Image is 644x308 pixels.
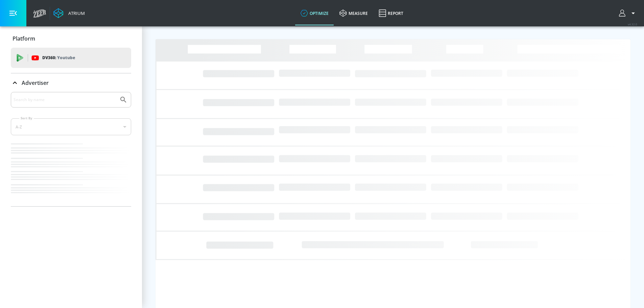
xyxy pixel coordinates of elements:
div: A-Z [11,118,131,135]
p: Advertiser [22,79,49,87]
span: v 4.32.0 [628,22,637,26]
div: Advertiser [11,92,131,206]
a: optimize [295,1,334,25]
p: DV360: [42,54,75,62]
a: Atrium [53,8,85,18]
label: Sort By [19,116,34,120]
div: Advertiser [11,73,131,92]
p: Platform [13,35,35,42]
p: Youtube [57,54,75,61]
a: measure [334,1,373,25]
div: Platform [11,29,131,48]
a: Report [373,1,409,25]
input: Search by name [14,95,116,104]
div: Atrium [66,10,85,16]
nav: list of Advertiser [11,141,131,206]
div: DV360: Youtube [11,48,131,68]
